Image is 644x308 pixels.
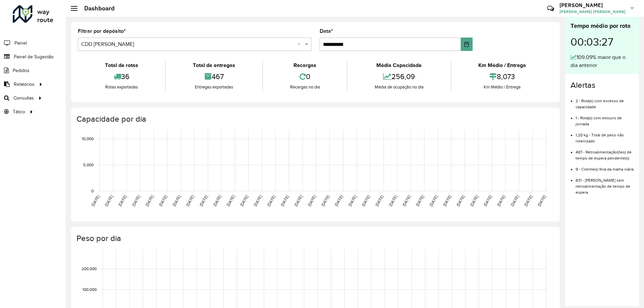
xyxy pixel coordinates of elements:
[83,163,94,167] text: 5,000
[82,266,97,271] text: 200,000
[571,30,634,53] div: 00:03:27
[349,69,449,84] div: 256,09
[429,194,438,207] text: [DATE]
[83,287,97,292] text: 100,000
[14,81,35,88] span: Relatórios
[253,194,262,207] text: [DATE]
[483,194,492,207] text: [DATE]
[14,40,27,47] span: Painel
[131,194,141,207] text: [DATE]
[77,5,115,12] h2: Dashboard
[13,67,30,74] span: Pedidos
[559,2,626,8] h3: [PERSON_NAME]
[212,194,222,207] text: [DATE]
[76,234,553,243] h4: Peso por dia
[401,194,411,207] text: [DATE]
[307,194,317,207] text: [DATE]
[571,80,634,90] h4: Alertas
[347,194,357,207] text: [DATE]
[442,194,452,207] text: [DATE]
[349,61,449,69] div: Média Capacidade
[453,61,551,69] div: Km Médio / Entrega
[571,21,634,30] div: Tempo médio por rota
[334,194,343,207] text: [DATE]
[171,194,181,207] text: [DATE]
[91,189,94,193] text: 0
[13,95,34,102] span: Consultas
[388,194,398,207] text: [DATE]
[453,69,551,84] div: 8,073
[145,194,154,207] text: [DATE]
[167,69,260,84] div: 467
[266,194,276,207] text: [DATE]
[298,40,303,48] span: Clear all
[293,194,303,207] text: [DATE]
[576,110,634,127] li: 1 - Rota(s) com estouro de jornada
[320,27,333,35] label: Data
[199,194,208,207] text: [DATE]
[461,38,473,51] button: Choose Date
[91,194,100,207] text: [DATE]
[167,61,260,69] div: Total de entregas
[320,194,330,207] text: [DATE]
[79,61,163,69] div: Total de rotas
[576,93,634,110] li: 2 - Rota(s) com excesso de capacidade
[576,144,634,161] li: 487 - Retroalimentação(ões) de tempo de espera pendente(s)
[543,1,558,16] a: Contato Rápido
[76,114,553,124] h4: Capacidade por dia
[510,194,520,207] text: [DATE]
[361,194,371,207] text: [DATE]
[496,194,506,207] text: [DATE]
[455,194,465,207] text: [DATE]
[117,194,127,207] text: [DATE]
[349,84,449,90] div: Média de ocupação no dia
[78,27,126,35] label: Filtrar por depósito
[82,137,94,141] text: 10,000
[576,161,634,172] li: 9 - Cliente(s) fora da malha viária
[537,194,546,207] text: [DATE]
[576,172,634,195] li: 831 - [PERSON_NAME] sem retroalimentação de tempo de espera
[104,194,114,207] text: [DATE]
[13,108,25,115] span: Tático
[415,194,425,207] text: [DATE]
[239,194,249,207] text: [DATE]
[265,69,345,84] div: 0
[374,194,384,207] text: [DATE]
[559,9,626,15] span: [PERSON_NAME] [PERSON_NAME]
[265,84,345,90] div: Recargas no dia
[265,61,345,69] div: Recargas
[14,53,54,60] span: Painel de Sugestão
[226,194,235,207] text: [DATE]
[158,194,168,207] text: [DATE]
[79,84,163,90] div: Rotas exportadas
[453,84,551,90] div: Km Médio / Entrega
[167,84,260,90] div: Entregas exportadas
[469,194,479,207] text: [DATE]
[576,127,634,144] li: 1,20 kg - Total de peso não roteirizado
[280,194,289,207] text: [DATE]
[523,194,533,207] text: [DATE]
[185,194,195,207] text: [DATE]
[571,53,634,69] div: 109,09% maior que o dia anterior
[79,69,163,84] div: 36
